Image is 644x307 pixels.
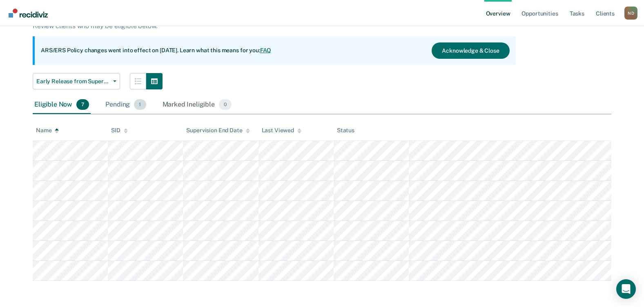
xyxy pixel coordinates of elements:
div: Eligible Now7 [33,96,91,114]
div: Name [36,127,59,134]
span: 1 [134,99,146,110]
div: SID [111,127,128,134]
div: Open Intercom Messenger [616,279,636,299]
button: Profile dropdown button [624,7,637,20]
div: Marked Ineligible0 [161,96,234,114]
div: Last Viewed [262,127,301,134]
button: Early Release from Supervision [33,73,120,89]
span: 7 [76,99,89,110]
div: Status [337,127,354,134]
span: Early Release from Supervision [36,78,110,85]
button: Acknowledge & Close [432,42,509,59]
p: Supervision clients may be eligible for Early Release from Supervision if they meet certain crite... [33,14,497,30]
p: ARS/ERS Policy changes went into effect on [DATE]. Learn what this means for you: [41,47,271,55]
div: Pending1 [104,96,147,114]
span: 0 [219,99,232,110]
div: Supervision End Date [186,127,250,134]
div: N D [624,7,637,20]
a: FAQ [260,47,272,53]
img: Recidiviz [9,9,48,18]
